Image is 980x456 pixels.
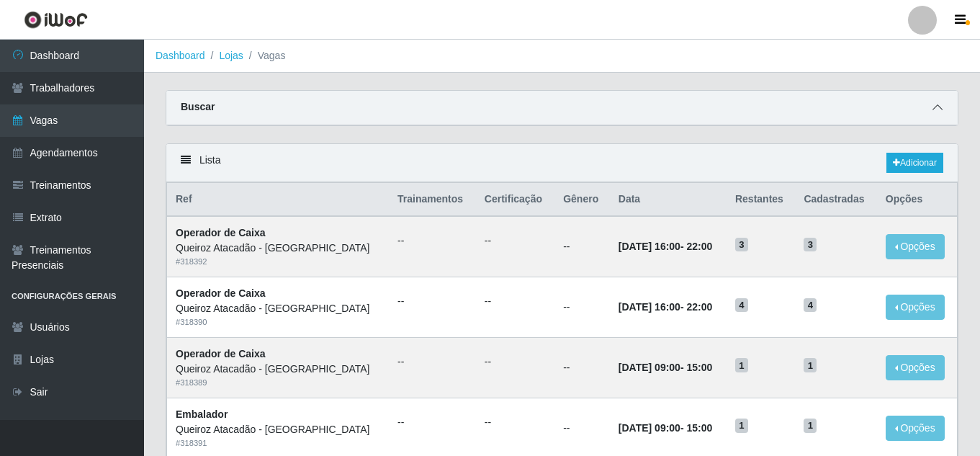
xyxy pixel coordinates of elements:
[735,358,748,372] span: 1
[727,183,795,217] th: Restantes
[485,233,546,249] ul: --
[886,416,945,441] button: Opções
[554,216,610,277] td: --
[877,183,958,217] th: Opções
[219,50,243,61] a: Lojas
[485,294,546,309] ul: --
[686,301,712,313] time: 22:00
[686,362,712,373] time: 15:00
[176,287,266,299] strong: Operador de Caixa
[176,256,380,268] div: # 318392
[804,298,817,313] span: 4
[886,295,945,320] button: Opções
[485,415,546,430] ul: --
[243,48,286,63] li: Vagas
[619,241,680,252] time: [DATE] 16:00
[619,301,712,313] strong: -
[485,354,546,370] ul: --
[735,298,748,313] span: 4
[176,408,228,420] strong: Embalador
[619,422,680,434] time: [DATE] 09:00
[804,419,817,433] span: 1
[735,419,748,433] span: 1
[397,415,467,430] ul: --
[886,234,945,259] button: Opções
[610,183,727,217] th: Data
[554,183,610,217] th: Gênero
[167,183,390,217] th: Ref
[619,362,680,373] time: [DATE] 09:00
[554,277,610,338] td: --
[176,362,380,377] div: Queiroz Atacadão - [GEOGRAPHIC_DATA]
[476,183,554,217] th: Certificação
[804,358,817,372] span: 1
[176,348,266,359] strong: Operador de Caixa
[156,50,205,61] a: Dashboard
[166,144,958,182] div: Lista
[176,316,380,328] div: # 318390
[686,241,712,252] time: 22:00
[795,183,876,217] th: Cadastradas
[176,227,266,238] strong: Operador de Caixa
[686,422,712,434] time: 15:00
[619,241,712,252] strong: -
[619,362,712,373] strong: -
[176,437,380,450] div: # 318391
[176,377,380,389] div: # 318389
[397,354,467,370] ul: --
[181,101,215,112] strong: Buscar
[144,40,980,73] nav: breadcrumb
[176,301,380,316] div: Queiroz Atacadão - [GEOGRAPHIC_DATA]
[24,11,88,29] img: CoreUI Logo
[389,183,476,217] th: Trainamentos
[886,153,943,173] a: Adicionar
[397,233,467,249] ul: --
[619,422,712,434] strong: -
[554,337,610,398] td: --
[619,301,680,313] time: [DATE] 16:00
[176,241,380,256] div: Queiroz Atacadão - [GEOGRAPHIC_DATA]
[886,355,945,380] button: Opções
[735,238,748,252] span: 3
[397,294,467,309] ul: --
[804,238,817,252] span: 3
[176,422,380,437] div: Queiroz Atacadão - [GEOGRAPHIC_DATA]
